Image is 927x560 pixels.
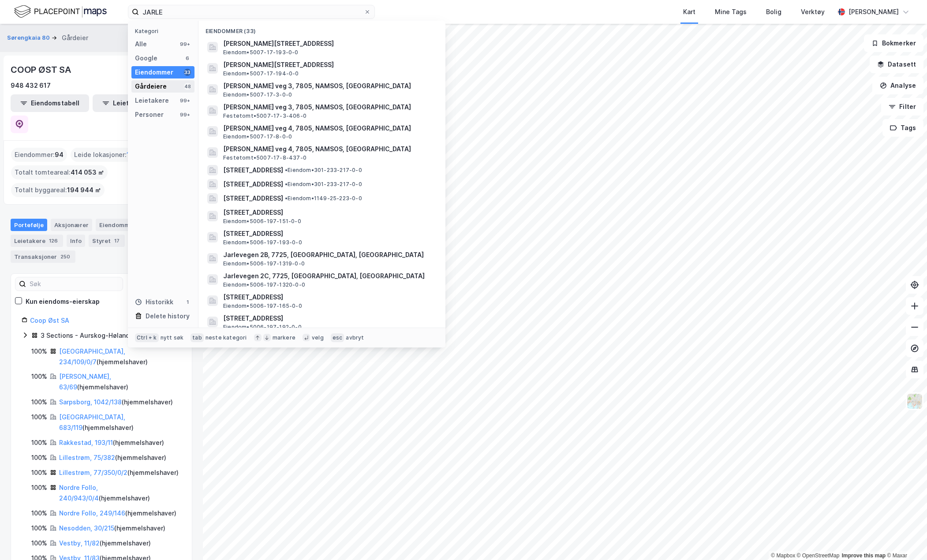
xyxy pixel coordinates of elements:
[31,467,47,478] div: 100%
[223,60,435,70] span: [PERSON_NAME][STREET_ADDRESS]
[223,239,302,246] span: Eiendom • 5006-197-193-0-0
[273,334,295,341] div: markere
[870,56,923,73] button: Datasett
[93,94,171,112] button: Leietakertabell
[26,277,123,291] input: Søk
[135,95,169,106] div: Leietakere
[67,235,85,247] div: Info
[11,250,75,263] div: Transaksjoner
[59,454,115,461] a: Lillestrøm, 75/382
[882,119,923,137] button: Tags
[47,236,60,245] div: 126
[127,149,138,160] span: 133
[11,235,63,247] div: Leietakere
[31,523,47,534] div: 100%
[715,7,747,17] div: Mine Tags
[191,333,204,342] div: tab
[62,33,88,43] div: Gårdeier
[11,165,108,179] div: Totalt tomteareal :
[59,482,181,504] div: ( hjemmelshaver )
[223,154,307,161] span: Festetomt • 5007-17-8-437-0
[59,373,111,391] a: [PERSON_NAME], 63/69
[285,195,362,202] span: Eiendom • 1149-25-223-0-0
[14,4,107,19] img: logo.f888ab2527a4732fd821a326f86c7f29.svg
[223,228,435,239] span: [STREET_ADDRESS]
[59,467,179,478] div: ( hjemmelshaver )
[59,252,72,261] div: 250
[135,297,173,307] div: Historikk
[184,83,191,90] div: 48
[31,437,47,448] div: 100%
[223,133,292,140] span: Eiendom • 5007-17-8-0-0
[59,469,127,476] a: Lillestrøm, 77/350/0/2
[59,484,99,502] a: Nordre Follo, 240/943/0/4
[285,167,288,173] span: •
[223,144,435,154] span: [PERSON_NAME] veg 4, 7805, NAMSOS, [GEOGRAPHIC_DATA]
[179,97,191,104] div: 99+
[135,109,164,120] div: Personer
[766,7,781,17] div: Bolig
[864,34,923,52] button: Bokmerker
[59,523,165,534] div: ( hjemmelshaver )
[223,165,283,175] span: [STREET_ADDRESS]
[96,219,152,231] div: Eiendommer
[223,112,307,119] span: Festetomt • 5007-17-3-406-0
[179,111,191,118] div: 99+
[59,538,151,549] div: ( hjemmelshaver )
[223,49,299,56] span: Eiendom • 5007-17-193-0-0
[223,81,435,91] span: [PERSON_NAME] veg 3, 7805, NAMSOS, [GEOGRAPHIC_DATA]
[112,236,121,245] div: 17
[11,80,51,91] div: 948 432 617
[146,311,190,321] div: Delete history
[59,347,125,366] a: [GEOGRAPHIC_DATA], 234/109/0/7
[312,334,324,341] div: velg
[223,179,283,190] span: [STREET_ADDRESS]
[198,21,445,37] div: Eiendommer (33)
[683,7,695,17] div: Kart
[59,524,114,532] a: Nesodden, 30/215
[59,452,166,463] div: ( hjemmelshaver )
[59,413,125,431] a: [GEOGRAPHIC_DATA], 683/119
[223,102,435,112] span: [PERSON_NAME] veg 3, 7805, NAMSOS, [GEOGRAPHIC_DATA]
[223,123,435,134] span: [PERSON_NAME] veg 4, 7805, NAMSOS, [GEOGRAPHIC_DATA]
[135,39,147,49] div: Alle
[801,7,825,17] div: Verktøy
[135,53,157,63] div: Google
[206,334,247,341] div: neste kategori
[223,302,302,310] span: Eiendom • 5006-197-165-0-0
[59,508,176,519] div: ( hjemmelshaver )
[179,41,191,48] div: 99+
[331,333,344,342] div: esc
[7,34,52,42] button: Sørengkaia 80
[67,185,101,195] span: 194 944 ㎡
[285,181,362,188] span: Eiendom • 301-233-217-0-0
[71,167,104,178] span: 414 053 ㎡
[285,167,362,174] span: Eiendom • 301-233-217-0-0
[31,371,47,382] div: 100%
[883,518,927,560] iframe: Chat Widget
[223,292,435,302] span: [STREET_ADDRESS]
[223,70,299,77] span: Eiendom • 5007-17-194-0-0
[906,393,923,410] img: Z
[30,317,69,324] a: Coop Øst SA
[223,324,302,331] span: Eiendom • 5006-197-192-0-0
[59,346,181,367] div: ( hjemmelshaver )
[26,296,100,307] div: Kun eiendoms-eierskap
[31,346,47,357] div: 100%
[31,508,47,519] div: 100%
[31,482,47,493] div: 100%
[51,219,92,231] div: Aksjonærer
[11,63,73,77] div: COOP ØST SA
[71,148,142,162] div: Leide lokasjoner :
[285,181,288,187] span: •
[223,260,305,267] span: Eiendom • 5006-197-1319-0-0
[223,218,301,225] span: Eiendom • 5006-197-151-0-0
[11,183,105,197] div: Totalt byggareal :
[31,412,47,422] div: 100%
[135,333,159,342] div: Ctrl + k
[11,94,89,112] button: Eiendomstabell
[849,7,899,17] div: [PERSON_NAME]
[184,69,191,76] div: 33
[184,299,191,306] div: 1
